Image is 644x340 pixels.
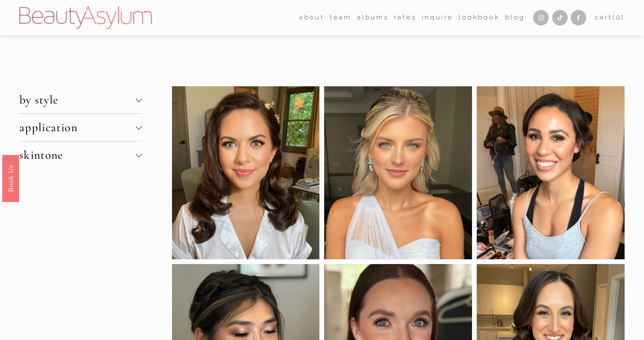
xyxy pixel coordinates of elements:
[19,148,136,162] span: skintone
[19,120,136,135] span: application
[19,6,152,29] img: Beauty Asylum | Bridal Hair &amp; Makeup Charlotte &amp; Atlanta
[19,93,136,107] span: by style
[330,12,352,23] span: team
[616,13,622,21] span: 0
[19,114,142,141] button: application
[505,11,525,24] a: Blog
[2,155,19,202] a: Book Us
[330,11,352,24] a: folder dropdown
[299,12,325,23] span: about
[357,11,389,24] a: albums
[422,11,454,24] a: Inquire
[394,11,417,24] a: Rates
[19,142,142,169] button: skintone
[571,10,586,25] a: Facebook
[533,10,549,25] a: Instagram
[299,11,325,24] a: folder dropdown
[552,10,568,25] a: TikTok
[595,12,625,23] a: 0 items in cart
[613,13,625,21] span: ( )
[459,11,500,24] a: Lookbook
[19,86,142,113] button: by style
